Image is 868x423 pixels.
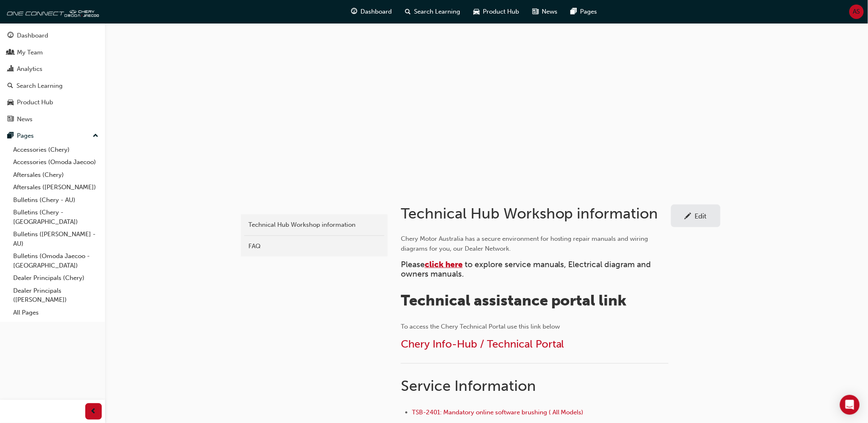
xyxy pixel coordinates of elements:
a: News [3,112,102,127]
h1: Technical Hub Workshop information [401,204,671,223]
div: My Team [17,48,43,57]
button: Pages [3,128,102,143]
a: Technical Hub Workshop information [244,218,384,232]
a: Chery Info-Hub / Technical Portal [401,338,564,350]
span: search-icon [405,7,411,17]
a: FAQ [244,239,384,254]
a: Bulletins (Omoda Jaecoo - [GEOGRAPHIC_DATA]) [10,250,102,272]
span: To access the Chery Technical Portal use this link below [401,323,560,330]
span: guage-icon [7,32,14,40]
span: News [542,7,558,16]
div: Technical Hub Workshop information [248,220,380,230]
img: oneconnect [4,3,99,20]
a: car-iconProduct Hub [467,3,526,20]
div: News [17,115,33,124]
a: pages-iconPages [564,3,604,20]
span: prev-icon [91,407,97,417]
span: car-icon [474,7,480,17]
a: Aftersales ([PERSON_NAME]) [10,181,102,194]
a: Edit [671,204,721,227]
a: All Pages [10,306,102,319]
div: FAQ [248,242,380,251]
a: search-iconSearch Learning [399,3,467,20]
span: chart-icon [7,66,14,73]
span: Technical assistance portal link [401,291,627,309]
a: Dealer Principals (Chery) [10,272,102,284]
button: AS [849,5,864,19]
a: Accessories (Omoda Jaecoo) [10,156,102,169]
span: Dashboard [361,7,392,16]
span: news-icon [533,7,539,17]
a: My Team [3,45,102,60]
a: guage-iconDashboard [345,3,399,20]
span: Product Hub [483,7,519,16]
div: Open Intercom Messenger [840,395,860,415]
div: Product Hub [17,98,53,107]
a: Bulletins (Chery - [GEOGRAPHIC_DATA]) [10,206,102,228]
span: Search Learning [414,7,461,16]
span: AS [853,7,860,16]
span: Pages [580,7,597,16]
a: Dashboard [3,28,102,43]
a: Bulletins (Chery - AU) [10,194,102,207]
span: pencil-icon [685,213,692,221]
span: search-icon [7,82,13,90]
span: people-icon [7,49,14,56]
a: Accessories (Chery) [10,143,102,156]
div: Edit [695,212,707,220]
span: pages-icon [571,7,577,17]
span: Chery Motor Australia has a secure environment for hosting repair manuals and wiring diagrams for... [401,235,650,252]
a: TSB-2401: Mandatory online software brushing ( All Models) [412,409,584,416]
a: Search Learning [3,78,102,94]
a: Aftersales (Chery) [10,169,102,181]
div: Analytics [17,64,42,74]
a: Product Hub [3,95,102,110]
button: DashboardMy TeamAnalyticsSearch LearningProduct HubNews [3,26,102,128]
a: Dealer Principals ([PERSON_NAME]) [10,284,102,306]
span: car-icon [7,99,14,106]
span: news-icon [7,116,14,123]
div: Pages [17,131,34,141]
span: Service Information [401,377,536,395]
div: Dashboard [17,31,48,40]
a: Analytics [3,61,102,77]
span: up-icon [93,131,98,141]
span: pages-icon [7,132,14,140]
span: guage-icon [351,7,358,17]
div: Search Learning [16,81,63,91]
span: to explore service manuals, Electrical diagram and owners manuals. [401,260,653,279]
a: news-iconNews [526,3,564,20]
a: Bulletins ([PERSON_NAME] - AU) [10,228,102,250]
span: Please [401,260,425,269]
a: click here [425,260,463,269]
